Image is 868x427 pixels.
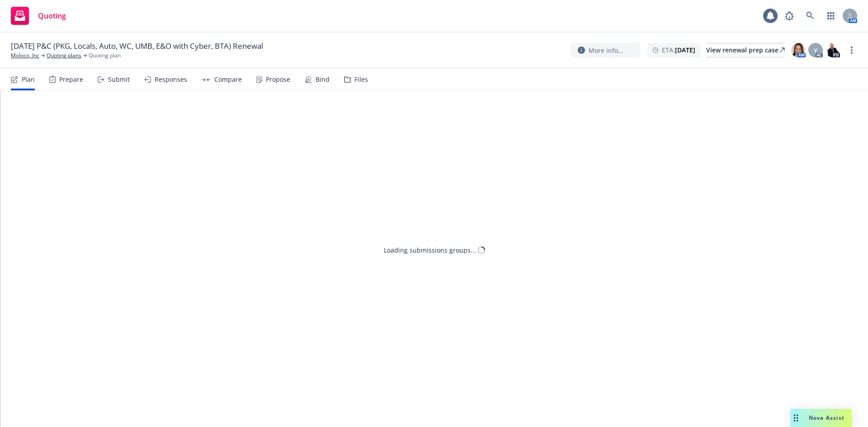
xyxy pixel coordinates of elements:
[59,76,83,83] div: Prepare
[822,7,840,25] a: Switch app
[780,7,798,25] a: Report a Bug
[662,45,695,55] span: ETA :
[706,43,785,57] div: View renewal prep case
[108,76,130,83] div: Submit
[790,409,802,427] div: Drag to move
[38,12,66,19] span: Quoting
[47,52,81,60] a: Quoting plans
[384,245,476,255] div: Loading submissions groups...
[22,76,35,83] div: Plan
[571,43,640,58] button: More info...
[814,46,817,55] span: Y
[7,3,70,28] a: Quoting
[846,45,857,56] a: more
[809,414,844,422] span: Nova Assist
[801,7,819,25] a: Search
[155,76,187,83] div: Responses
[214,76,242,83] div: Compare
[11,52,39,60] a: Moloco, Inc
[791,43,806,57] img: photo
[89,52,121,60] span: Quoting plan
[11,41,263,52] span: [DATE] P&C (PKG, Locals, Auto, WC, UMB, E&O with Cyber, BTA) Renewal
[706,43,785,57] a: View renewal prep case
[354,76,368,83] div: Files
[675,46,695,54] strong: [DATE]
[316,76,330,83] div: Bind
[826,43,840,57] img: photo
[790,409,852,427] button: Nova Assist
[589,46,623,55] span: More info...
[266,76,290,83] div: Propose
